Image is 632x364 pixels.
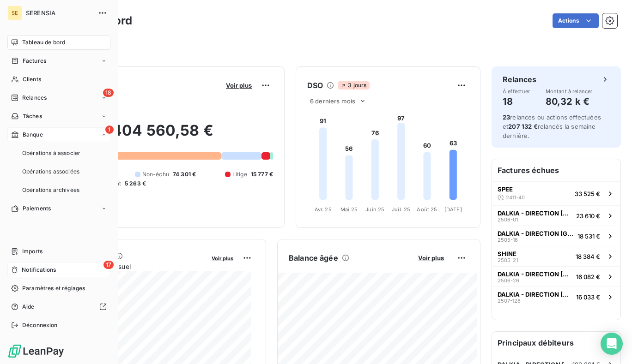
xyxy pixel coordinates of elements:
button: Voir plus [209,254,236,262]
a: Aide [7,299,110,314]
span: 2505-16 [498,237,518,243]
div: Open Intercom Messenger [601,333,623,355]
span: SHINE [498,250,517,257]
span: Voir plus [226,82,252,89]
h6: Factures échues [492,159,620,181]
span: Tâches [23,112,42,120]
span: 23 [503,113,510,121]
span: 5 263 € [125,179,146,188]
span: À effectuer [503,89,530,94]
span: Opérations associées [22,167,79,176]
h4: 18 [503,94,530,109]
tspan: Mai 25 [340,206,358,213]
button: SHINE2505-2118 384 € [492,246,620,266]
tspan: Avr. 25 [315,206,332,213]
button: Actions [553,13,599,28]
span: 3 jours [338,81,369,90]
span: 18 531 € [577,233,600,240]
span: 18 [103,89,114,97]
tspan: Juil. 25 [392,206,410,213]
tspan: [DATE] [444,206,462,213]
span: Opérations archivées [22,186,79,194]
span: Chiffre d'affaires mensuel [52,262,205,271]
span: Clients [23,75,41,84]
button: DALKIA - DIRECTION [GEOGRAPHIC_DATA] (30446)2507-12816 033 € [492,286,620,307]
span: 16 082 € [576,273,600,280]
tspan: Août 25 [417,206,437,213]
span: 33 525 € [575,190,600,197]
button: DALKIA - DIRECTION [GEOGRAPHIC_DATA] (30446)2506-2616 082 € [492,266,620,286]
span: 2505-21 [498,257,518,263]
span: 16 033 € [576,293,600,301]
span: 18 384 € [576,253,600,260]
img: Logo LeanPay [7,344,65,358]
h6: Balance âgée [289,252,338,263]
h6: Relances [503,74,536,85]
span: Relances [22,94,47,102]
button: DALKIA - DIRECTION [GEOGRAPHIC_DATA] (30446)2505-1618 531 € [492,226,620,246]
span: 2411-40 [506,195,525,200]
h6: DSO [307,80,323,91]
span: Imports [22,247,43,256]
span: Opérations à associer [22,149,80,157]
button: Voir plus [415,254,447,262]
h2: 404 560,58 € [52,121,273,149]
span: SPEE [498,185,513,193]
tspan: Juin 25 [365,206,384,213]
span: 74 301 € [173,170,196,179]
span: Notifications [22,266,56,274]
button: Voir plus [223,81,255,90]
span: 15 777 € [251,170,273,179]
span: Factures [23,57,46,65]
span: 6 derniers mois [310,97,355,105]
span: Aide [22,303,35,311]
span: DALKIA - DIRECTION [GEOGRAPHIC_DATA] (30446) [498,270,572,278]
span: 17 [103,261,114,269]
span: DALKIA - DIRECTION [GEOGRAPHIC_DATA] (30446) [498,230,574,237]
span: Montant à relancer [546,89,593,94]
span: DALKIA - DIRECTION [GEOGRAPHIC_DATA] (30446) [498,291,572,298]
span: 2507-128 [498,298,521,304]
span: 23 610 € [576,212,600,220]
span: relances ou actions effectuées et relancés la semaine dernière. [503,113,601,139]
span: DALKIA - DIRECTION [GEOGRAPHIC_DATA] (30446) [498,209,572,217]
span: Tableau de bord [22,38,65,47]
span: Déconnexion [22,321,58,329]
span: Voir plus [418,254,444,262]
span: 1 [105,125,114,134]
h4: 80,32 k € [546,94,593,109]
span: Paiements [23,204,51,213]
div: SE [7,6,22,20]
span: 2506-26 [498,278,519,283]
span: Paramètres et réglages [22,284,85,292]
span: Banque [23,131,43,139]
span: SERENSIA [26,9,92,17]
span: 207 132 € [508,123,537,130]
button: DALKIA - DIRECTION [GEOGRAPHIC_DATA] (30446)2506-0123 610 € [492,205,620,226]
span: Voir plus [212,255,233,262]
span: 2506-01 [498,217,518,222]
span: Litige [232,170,247,179]
button: SPEE2411-4033 525 € [492,181,620,205]
span: Non-échu [142,170,169,179]
h6: Principaux débiteurs [492,332,620,354]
